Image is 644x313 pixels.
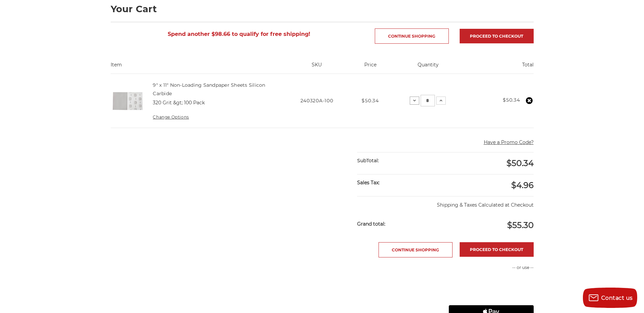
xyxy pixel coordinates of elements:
h1: Your Cart [111,4,534,14]
span: $4.96 [511,180,534,190]
span: Spend another $98.66 to qualify for free shipping! [168,31,310,37]
a: 9" x 11" Non-Loading Sandpaper Sheets Silicon Carbide [153,82,265,96]
th: Total [468,61,534,74]
strong: Sales Tax: [357,180,380,186]
button: Have a Promo Code? [484,139,534,146]
div: SubTotal: [357,152,445,169]
a: Continue Shopping [375,28,449,44]
a: Change Options [153,114,189,120]
p: Shipping & Taxes Calculated at Checkout [357,196,533,209]
iframe: PayPal-paypal [449,278,534,291]
strong: Grand total: [357,221,385,227]
dd: 320 Grit &gt; 100 Pack [153,99,205,106]
p: -- or use -- [449,265,534,271]
button: Contact us [583,288,637,308]
input: 9" x 11" Non-Loading Sandpaper Sheets Silicon Carbide Quantity: [421,95,435,106]
th: SKU [281,61,352,74]
span: $50.34 [507,158,534,168]
th: Price [352,61,389,74]
span: Contact us [601,295,633,301]
img: 9 inch x 11 inch Silicon Carbide Sandpaper Sheet [111,84,145,118]
span: $50.34 [362,98,379,104]
span: $55.30 [507,220,534,230]
a: Proceed to checkout [460,242,534,257]
span: 240320A-100 [300,98,333,104]
th: Quantity [388,61,468,74]
a: Continue Shopping [379,242,453,257]
strong: $50.34 [503,97,520,103]
a: Proceed to checkout [460,29,534,43]
th: Item [111,61,282,74]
